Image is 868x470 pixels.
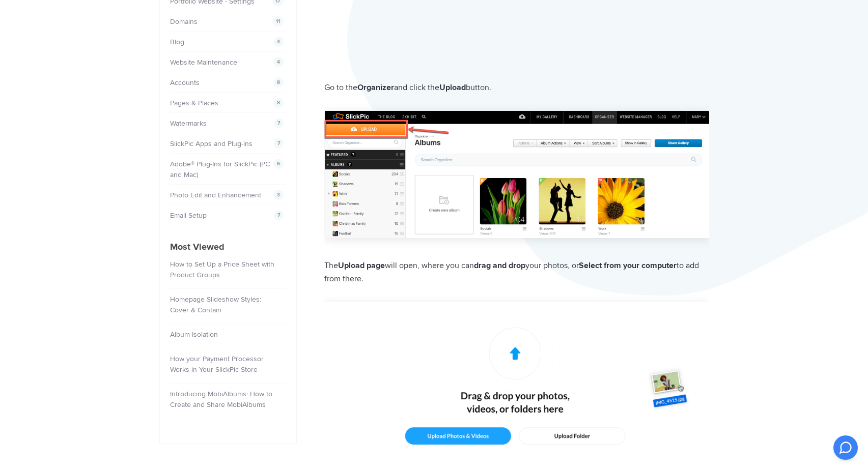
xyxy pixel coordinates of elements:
[439,82,466,93] strong: Upload
[170,355,264,374] a: How your Payment Processor Works in Your SlickPic Store
[170,17,198,26] a: Domains
[274,118,284,128] span: 7
[170,119,207,128] a: Watermarks
[324,259,709,286] p: The will open, where you can your photos, or to add from there.
[170,139,253,148] a: SlickPic Apps and Plug-ins
[170,58,237,67] a: Website Maintenance
[272,16,284,26] span: 11
[170,160,270,179] a: Adobe® Plug-Ins for SlickPic (PC and Mac)
[357,82,394,93] strong: Organizer
[170,38,184,46] a: Blog
[273,98,284,108] span: 8
[474,260,525,271] strong: drag and drop
[170,260,274,279] a: How to Set Up a Price Sheet with Product Groups
[273,77,284,87] span: 8
[579,260,677,271] strong: Select from your computer
[367,260,385,271] strong: page
[273,159,284,169] span: 6
[338,260,365,271] strong: Upload
[170,99,218,107] a: Pages & Places
[273,57,284,67] span: 4
[170,330,218,339] a: Album Isolation
[170,240,286,254] h4: Most Viewed
[170,390,272,409] a: Introducing MobiAlbums: How to Create and Share MobiAlbums
[273,190,284,200] span: 3
[170,211,207,220] a: Email Setup
[170,295,261,314] a: Homepage Slideshow Styles: Cover & Contain
[170,191,261,199] a: Photo Edit and Enhancement
[273,37,284,47] span: 4
[324,81,709,95] p: Go to the and click the button.
[274,138,284,149] span: 7
[274,210,284,220] span: 7
[170,78,200,87] a: Accounts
